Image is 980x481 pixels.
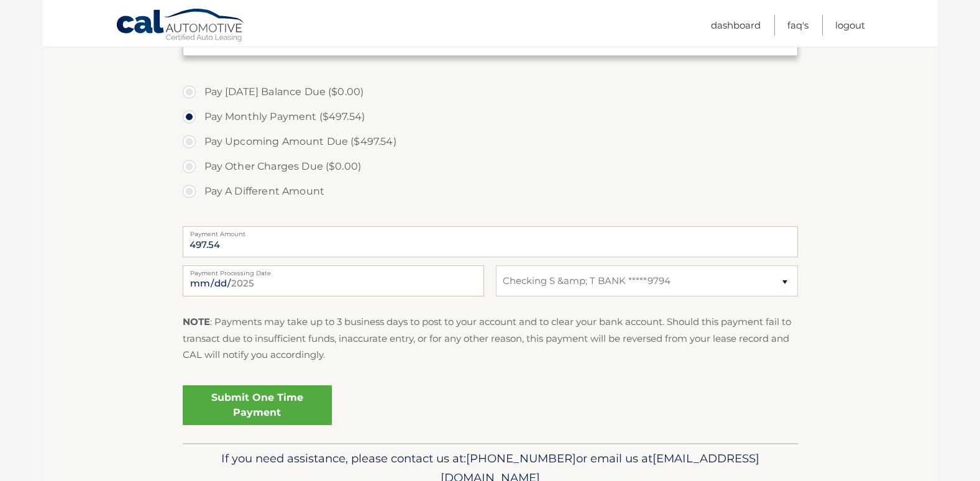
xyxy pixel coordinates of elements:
a: Cal Automotive [116,8,246,44]
label: Pay Monthly Payment ($497.54) [183,104,798,129]
label: Pay A Different Amount [183,179,798,204]
a: FAQ's [787,15,808,35]
a: Dashboard [711,15,761,35]
label: Payment Processing Date [183,265,484,275]
label: Payment Amount [183,226,798,236]
input: Payment Amount [183,226,798,257]
label: Pay Upcoming Amount Due ($497.54) [183,129,798,154]
a: Logout [835,15,865,35]
label: Pay Other Charges Due ($0.00) [183,154,798,179]
input: Payment Date [183,265,484,296]
p: : Payments may take up to 3 business days to post to your account and to clear your bank account.... [183,314,798,363]
a: Submit One Time Payment [183,385,332,425]
strong: NOTE [183,316,210,328]
span: [PHONE_NUMBER] [466,451,576,465]
label: Pay [DATE] Balance Due ($0.00) [183,80,798,104]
